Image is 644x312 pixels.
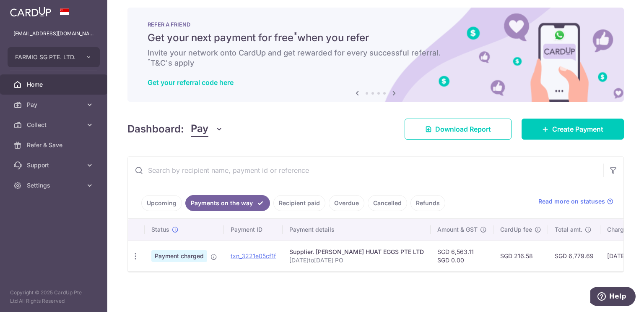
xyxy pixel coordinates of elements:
[151,225,169,234] span: Status
[141,195,182,211] a: Upcoming
[522,119,624,140] a: Create Payment
[289,248,424,256] div: Supplier. [PERSON_NAME] HUAT EGGS PTE LTD
[10,7,51,17] img: CardUp
[27,100,82,109] span: Pay
[148,31,604,45] h5: Get your next payment for free when you refer
[538,197,605,206] span: Read more on statuses
[27,141,82,149] span: Refer & Save
[405,119,512,140] a: Download Report
[548,241,600,271] td: SGD 6,779.69
[27,181,82,190] span: Settings
[224,219,283,241] th: Payment ID
[273,195,325,211] a: Recipient paid
[607,225,641,234] span: Charge date
[8,47,100,67] button: FARMIO SG PTE. LTD.
[148,48,604,68] h6: Invite your network onto CardUp and get rewarded for every successful referral. T&C's apply
[500,225,532,234] span: CardUp fee
[555,225,582,234] span: Total amt.
[289,256,424,264] p: [DATE]to[DATE] PO
[435,124,491,134] span: Download Report
[27,161,82,169] span: Support
[151,250,207,262] span: Payment charged
[191,121,208,137] span: Pay
[493,241,548,271] td: SGD 216.58
[148,21,604,28] p: REFER A FRIEND
[231,252,276,259] a: txn_3221e05cf1f
[552,124,603,134] span: Create Payment
[127,8,624,102] img: RAF banner
[127,122,184,137] h4: Dashboard:
[437,225,478,234] span: Amount & GST
[410,195,445,211] a: Refunds
[27,121,82,129] span: Collect
[15,53,77,61] span: FARMIO SG PTE. LTD.
[283,219,431,241] th: Payment details
[191,121,223,137] button: Pay
[13,29,94,38] p: [EMAIL_ADDRESS][DOMAIN_NAME]
[538,197,613,206] a: Read more on statuses
[148,78,234,87] a: Get your referral code here
[329,195,364,211] a: Overdue
[185,195,270,211] a: Payments on the way
[590,287,636,308] iframe: Opens a widget where you can find more information
[368,195,407,211] a: Cancelled
[431,241,493,271] td: SGD 6,563.11 SGD 0.00
[27,80,82,89] span: Home
[128,157,603,184] input: Search by recipient name, payment id or reference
